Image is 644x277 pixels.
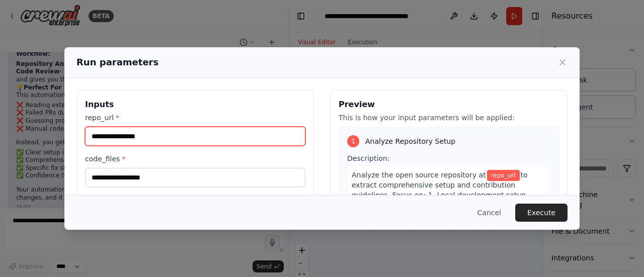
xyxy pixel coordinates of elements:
[515,204,568,222] button: Execute
[469,204,509,222] button: Cancel
[339,113,559,123] p: This is how your input parameters will be applied:
[85,113,305,123] label: repo_url
[487,170,520,181] span: Variable: repo_url
[365,136,455,146] span: Analyze Repository Setup
[85,154,305,164] label: code_files
[76,55,158,69] h2: Run parameters
[352,171,486,179] span: Analyze the open source repository at
[347,135,359,147] div: 1
[85,99,305,111] h3: Inputs
[339,99,559,111] h3: Preview
[347,154,389,162] span: Description:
